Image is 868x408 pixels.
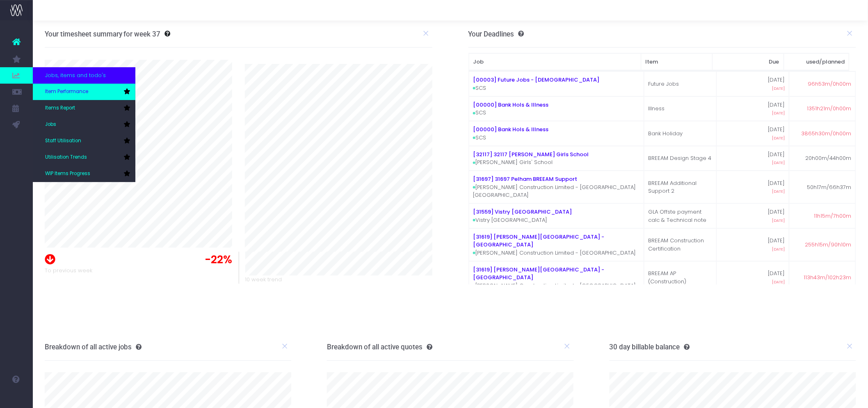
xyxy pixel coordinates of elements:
[469,171,644,203] td: [PERSON_NAME] Construction Limited - [GEOGRAPHIC_DATA] [GEOGRAPHIC_DATA]
[807,105,852,113] span: 1351h21m/0h00m
[473,266,604,282] a: [31619] [PERSON_NAME][GEOGRAPHIC_DATA] - [GEOGRAPHIC_DATA]
[45,154,87,161] span: Utilisation Trends
[45,121,56,128] span: Jobs
[713,53,784,71] th: Due: activate to sort column ascending
[33,133,135,149] a: Staff Utilisation
[772,135,785,141] span: [DATE]
[469,121,644,146] td: SCS
[808,80,852,88] span: 96h53m/0h00m
[45,170,90,178] span: WIP Items Progress
[644,146,717,171] td: BREEAM Design Stage 4
[772,218,785,223] span: [DATE]
[772,110,785,116] span: [DATE]
[772,189,785,194] span: [DATE]
[469,146,644,171] td: [PERSON_NAME] Girls' School
[469,71,644,96] td: SCS
[33,166,135,182] a: WIP Items Progress
[644,228,717,261] td: BREEAM Construction Certification
[644,171,717,203] td: BREEAM Additional Support 2
[814,212,852,220] span: 11h15m/7h00m
[644,203,717,228] td: GLA Offste payment calc & Technical note
[473,208,572,216] a: [31559] Vistry [GEOGRAPHIC_DATA]
[33,100,135,116] a: Items Report
[717,71,789,96] td: [DATE]
[717,261,789,294] td: [DATE]
[772,160,785,166] span: [DATE]
[473,175,577,183] a: [31697] 31697 Pelham BREEAM Support
[469,261,644,294] td: [PERSON_NAME] Construction Limited - [GEOGRAPHIC_DATA]
[807,183,852,191] span: 50h17m/66h37m
[10,392,23,404] img: images/default_profile_image.png
[644,96,717,121] td: Illness
[772,279,785,285] span: [DATE]
[45,30,161,38] h3: Your timesheet summary for week 37
[33,149,135,166] a: Utilisation Trends
[245,276,282,284] span: 10 week trend
[33,84,135,100] a: Item Performance
[473,101,548,109] a: [00000] Bank Hols & Illness
[717,171,789,203] td: [DATE]
[806,154,852,162] span: 20h00m/44h00m
[205,252,233,268] span: -22%
[469,228,644,261] td: [PERSON_NAME] Construction Limited - [GEOGRAPHIC_DATA]
[805,241,852,249] span: 255h15m/90h10m
[469,96,644,121] td: SCS
[644,261,717,294] td: BREEAM AP (Construction)
[772,86,785,91] span: [DATE]
[784,53,849,71] th: used/planned: activate to sort column ascending
[644,121,717,146] td: Bank Holiday
[717,146,789,171] td: [DATE]
[468,30,524,38] h3: Your Deadlines
[469,53,641,71] th: Job: activate to sort column ascending
[45,71,106,80] span: Jobs, items and todo's
[802,130,852,138] span: 3865h30m/0h00m
[45,343,142,351] h3: Breakdown of all active jobs
[641,53,713,71] th: Item: activate to sort column ascending
[45,267,92,275] span: To previous week
[473,125,548,133] a: [00000] Bank Hols & Illness
[717,96,789,121] td: [DATE]
[469,203,644,228] td: Vistry [GEOGRAPHIC_DATA]
[45,105,75,112] span: Items Report
[644,71,717,96] td: Future Jobs
[804,274,852,282] span: 113h43m/102h23m
[772,246,785,252] span: [DATE]
[610,343,690,351] h3: 30 day billable balance
[717,121,789,146] td: [DATE]
[33,116,135,133] a: Jobs
[717,203,789,228] td: [DATE]
[473,233,604,249] a: [31619] [PERSON_NAME][GEOGRAPHIC_DATA] - [GEOGRAPHIC_DATA]
[717,228,789,261] td: [DATE]
[45,88,88,96] span: Item Performance
[327,343,432,351] h3: Breakdown of all active quotes
[473,76,599,84] a: [00003] Future Jobs - [DEMOGRAPHIC_DATA]
[45,137,81,145] span: Staff Utilisation
[473,150,589,158] a: [32117] 32117 [PERSON_NAME] Girls School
